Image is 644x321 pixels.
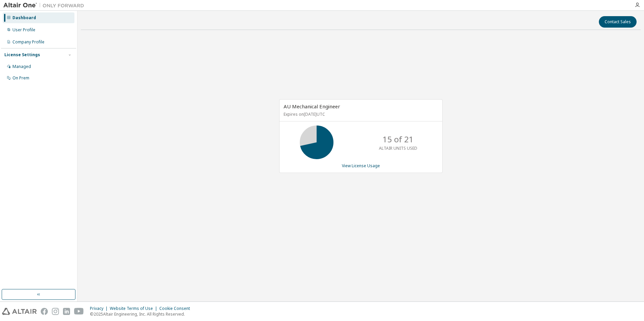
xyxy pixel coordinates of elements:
span: AU Mechanical Engineer [284,103,340,110]
p: Expires on [DATE] UTC [284,111,437,117]
button: Contact Sales [599,16,637,28]
img: linkedin.svg [63,308,70,315]
img: Altair One [3,2,88,9]
a: View License Usage [342,163,380,169]
div: Dashboard [12,15,36,21]
div: License Settings [4,52,40,58]
img: instagram.svg [52,308,59,315]
img: youtube.svg [74,308,84,315]
p: © 2025 Altair Engineering, Inc. All Rights Reserved. [90,311,194,317]
div: Managed [12,64,31,69]
div: Privacy [90,306,110,311]
div: On Prem [12,75,29,81]
p: ALTAIR UNITS USED [379,145,417,151]
img: facebook.svg [41,308,48,315]
p: 15 of 21 [383,134,414,145]
div: Company Profile [12,39,44,45]
div: Cookie Consent [159,306,194,311]
div: User Profile [12,27,35,33]
div: Website Terms of Use [110,306,159,311]
img: altair_logo.svg [2,308,37,315]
